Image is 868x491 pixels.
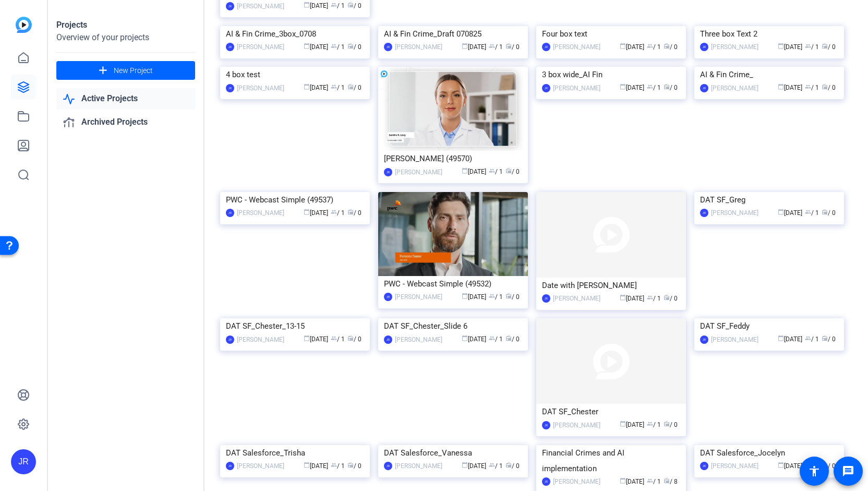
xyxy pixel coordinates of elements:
[700,43,708,51] div: JR
[620,295,644,302] span: [DATE]
[304,335,310,341] span: calendar_today
[304,84,328,91] span: [DATE]
[778,209,784,215] span: calendar_today
[462,167,468,174] span: calendar_today
[700,84,708,92] div: JR
[462,462,468,468] span: calendar_today
[778,335,784,341] span: calendar_today
[700,192,838,208] div: DAT SF_Greg
[805,83,811,90] span: group
[226,84,234,92] div: JR
[505,43,512,49] span: radio
[384,43,392,51] div: JR
[505,462,520,470] span: / 0
[304,336,328,343] span: [DATE]
[647,294,653,301] span: group
[226,43,234,51] div: JR
[647,83,653,90] span: group
[700,209,708,217] div: JR
[97,64,110,77] mat-icon: add
[553,420,600,430] div: [PERSON_NAME]
[331,2,345,9] span: / 1
[553,83,600,93] div: [PERSON_NAME]
[331,462,337,468] span: group
[331,43,337,49] span: group
[16,17,32,33] img: blue-gradient.svg
[226,209,234,217] div: JR
[542,404,680,420] div: DAT SF_Chester
[395,292,442,302] div: [PERSON_NAME]
[664,43,670,49] span: radio
[620,421,626,427] span: calendar_today
[56,19,195,31] div: Projects
[700,445,838,461] div: DAT Salesforce_Jocelyn
[700,318,838,334] div: DAT SF_Feddy
[237,83,284,93] div: [PERSON_NAME]
[226,67,364,82] div: 4 box test
[384,445,522,461] div: DAT Salesforce_Vanessa
[226,336,234,344] div: JR
[664,295,678,302] span: / 0
[331,335,337,341] span: group
[808,465,821,477] mat-icon: accessibility
[505,167,512,174] span: radio
[664,43,678,51] span: / 0
[331,462,345,470] span: / 1
[553,476,600,487] div: [PERSON_NAME]
[489,168,503,175] span: / 1
[542,26,680,42] div: Four box text
[505,293,520,301] span: / 0
[711,42,758,52] div: [PERSON_NAME]
[822,335,828,341] span: radio
[347,462,361,470] span: / 0
[620,83,626,90] span: calendar_today
[384,276,522,292] div: PWC - Webcast Simple (49532)
[331,2,337,8] span: group
[384,26,522,42] div: AI & Fin Crime_Draft 070825
[11,449,36,474] div: JR
[664,421,670,427] span: radio
[462,462,486,470] span: [DATE]
[331,83,337,90] span: group
[237,334,284,345] div: [PERSON_NAME]
[647,43,653,49] span: group
[384,462,392,470] div: JR
[489,336,503,343] span: / 1
[347,209,361,217] span: / 0
[700,26,838,42] div: Three box Text 2
[489,43,503,51] span: / 1
[778,84,802,91] span: [DATE]
[347,84,361,91] span: / 0
[664,84,678,91] span: / 0
[664,477,670,484] span: radio
[56,112,195,133] a: Archived Projects
[395,167,442,177] div: [PERSON_NAME]
[489,462,503,470] span: / 1
[805,43,811,49] span: group
[542,421,550,429] div: JR
[620,477,626,484] span: calendar_today
[647,478,661,485] span: / 1
[347,335,354,341] span: radio
[395,461,442,471] div: [PERSON_NAME]
[226,192,364,208] div: PWC - Webcast Simple (49537)
[331,84,345,91] span: / 1
[805,335,811,341] span: group
[711,208,758,218] div: [PERSON_NAME]
[114,65,153,76] span: New Project
[505,168,520,175] span: / 0
[347,43,361,51] span: / 0
[347,2,361,9] span: / 0
[462,293,486,301] span: [DATE]
[384,168,392,176] div: JR
[778,43,802,51] span: [DATE]
[462,293,468,299] span: calendar_today
[237,461,284,471] div: [PERSON_NAME]
[489,335,495,341] span: group
[489,462,495,468] span: group
[331,209,345,217] span: / 1
[620,43,644,51] span: [DATE]
[664,478,678,485] span: / 8
[304,462,310,468] span: calendar_today
[237,42,284,52] div: [PERSON_NAME]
